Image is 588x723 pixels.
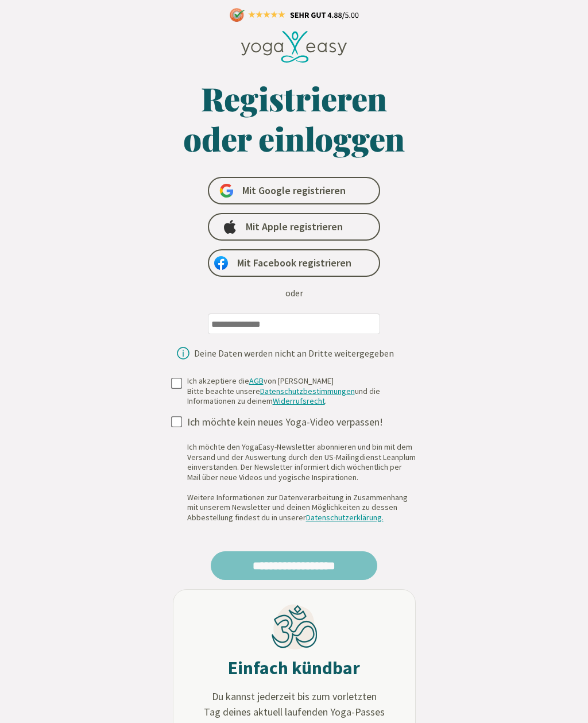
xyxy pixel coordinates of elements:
[242,184,346,198] span: Mit Google registrieren
[249,376,264,386] a: AGB
[260,386,355,396] a: Datenschutzbestimmungen
[187,442,416,523] div: Ich möchte den YogaEasy-Newsletter abonnieren und bin mit dem Versand und der Auswertung durch de...
[96,78,492,158] h1: Registrieren oder einloggen
[187,416,416,429] div: Ich möchte kein neues Yoga-Video verpassen!
[208,213,380,241] a: Mit Apple registrieren
[246,220,343,234] span: Mit Apple registrieren
[273,396,325,406] a: Widerrufsrecht
[228,656,360,679] h2: Einfach kündbar
[194,349,394,358] div: Deine Daten werden nicht an Dritte weitergegeben
[208,177,380,204] a: Mit Google registrieren
[208,249,380,277] a: Mit Facebook registrieren
[285,286,303,300] div: oder
[187,376,416,407] div: Ich akzeptiere die von [PERSON_NAME] Bitte beachte unsere und die Informationen zu deinem .
[306,512,384,523] a: Datenschutzerklärung.
[237,256,351,270] span: Mit Facebook registrieren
